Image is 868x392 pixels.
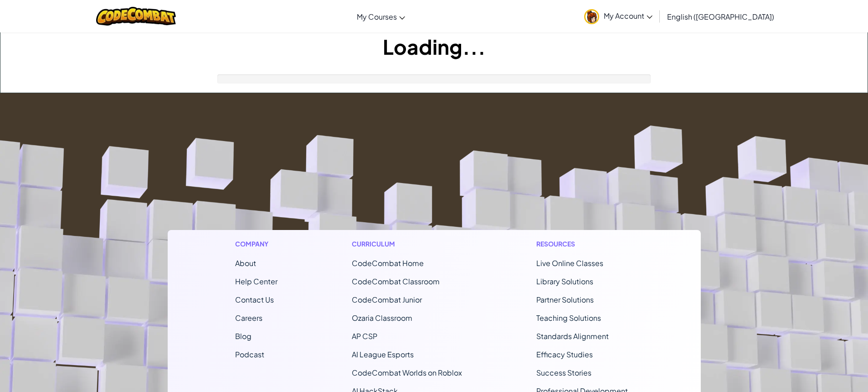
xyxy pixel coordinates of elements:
[536,331,609,341] a: Standards Alignment
[352,350,414,359] a: AI League Esports
[584,9,599,24] img: avatar
[536,277,593,286] a: Library Solutions
[235,277,277,286] a: Help Center
[352,331,377,341] a: AP CSP
[536,295,594,304] a: Partner Solutions
[667,12,774,21] span: English ([GEOGRAPHIC_DATA])
[663,4,779,29] a: English ([GEOGRAPHIC_DATA])
[536,368,591,377] a: Success Stories
[352,295,422,304] a: CodeCombat Junior
[96,7,176,26] img: CodeCombat logo
[352,313,412,323] a: Ozaria Classroom
[352,277,440,286] a: CodeCombat Classroom
[580,2,657,31] a: My Account
[536,313,601,323] a: Teaching Solutions
[357,12,397,21] span: My Courses
[352,239,462,249] h1: Curriculum
[536,350,593,359] a: Efficacy Studies
[235,258,256,268] a: About
[235,239,277,249] h1: Company
[536,239,633,249] h1: Resources
[536,258,603,268] a: Live Online Classes
[604,11,652,21] span: My Account
[235,331,252,341] a: Blog
[0,32,868,61] h1: Loading...
[352,4,410,29] a: My Courses
[235,295,274,304] span: Contact Us
[235,313,262,323] a: Careers
[235,350,264,359] a: Podcast
[352,368,462,377] a: CodeCombat Worlds on Roblox
[352,258,424,268] span: CodeCombat Home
